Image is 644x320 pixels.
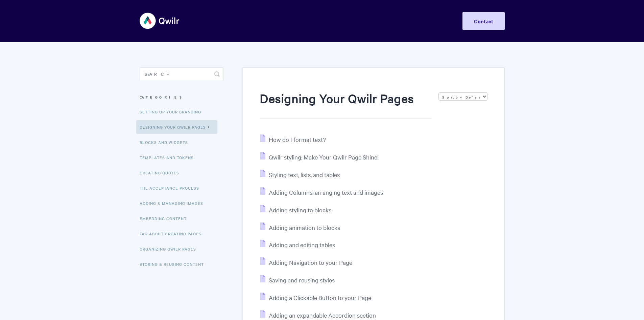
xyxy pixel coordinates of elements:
[260,258,352,266] a: Adding Navigation to your Page
[269,241,335,249] span: Adding and editing tables
[269,294,371,301] span: Adding a Clickable Button to your Page
[269,188,383,196] span: Adding Columns: arranging text and images
[140,257,209,271] a: Storing & Reusing Content
[269,258,352,266] span: Adding Navigation to your Page
[269,206,331,214] span: Adding styling to blocks
[260,153,379,161] a: Qwilr styling: Make Your Qwilr Page Shine!
[140,135,193,149] a: Blocks and Widgets
[260,311,376,319] a: Adding an expandable Accordion section
[140,242,201,256] a: Organizing Qwilr Pages
[140,181,204,195] a: The Acceptance Process
[260,135,326,143] a: How do I format text?
[269,135,326,143] span: How do I format text?
[140,8,180,34] img: Qwilr Help Center
[136,120,217,134] a: Designing Your Qwilr Pages
[140,166,184,179] a: Creating Quotes
[269,171,340,178] span: Styling text, lists, and tables
[260,223,340,231] a: Adding animation to blocks
[260,90,431,119] h1: Designing Your Qwilr Pages
[260,294,371,301] a: Adding a Clickable Button to your Page
[269,223,340,231] span: Adding animation to blocks
[140,67,224,81] input: Search
[269,276,335,284] span: Saving and reusing styles
[260,276,335,284] a: Saving and reusing styles
[140,105,206,119] a: Setting up your Branding
[260,241,335,249] a: Adding and editing tables
[260,206,331,214] a: Adding styling to blocks
[140,91,224,103] h3: Categories
[140,151,199,164] a: Templates and Tokens
[269,311,376,319] span: Adding an expandable Accordion section
[260,171,340,178] a: Styling text, lists, and tables
[462,12,505,30] a: Contact
[269,153,379,161] span: Qwilr styling: Make Your Qwilr Page Shine!
[140,196,208,210] a: Adding & Managing Images
[438,92,487,101] select: Page reloads on selection
[260,188,383,196] a: Adding Columns: arranging text and images
[140,227,207,240] a: FAQ About Creating Pages
[140,212,192,225] a: Embedding Content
